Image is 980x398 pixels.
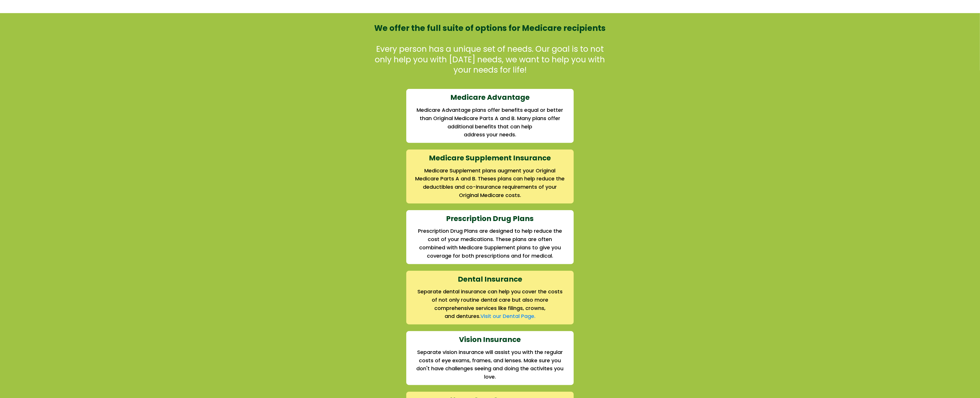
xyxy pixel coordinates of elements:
p: Every person has a unique set of needs. Our goal is to not only help you with [DATE] needs, we wa... [370,44,610,75]
h2: Separate dental insurance can help you cover the costs of not only routine dental care but also m... [415,288,565,312]
strong: Medicare Advantage [450,92,530,102]
h2: Medicare Supplement plans augment your Original Medicare Parts A and B. Theses plans can help red... [415,167,565,200]
h2: Separate vision insurance will assist you with the regular costs of eye exams, frames, and lenses... [415,348,565,381]
strong: We offer the full suite of options for Medicare recipients [374,23,606,34]
h2: Prescription Drug Plans are designed to help reduce the cost of your medications. These plans are... [415,227,565,260]
h2: and dentures. [415,312,565,321]
h2: Medicare Advantage plans offer benefits equal or better than Original Medicare Parts A and B. Man... [415,106,565,131]
strong: Vision Insurance [459,335,521,345]
strong: Medicare Supplement Insurance [429,153,551,163]
strong: Dental Insurance [458,274,522,284]
a: Visit our Dental Page. [480,313,535,320]
strong: Prescription Drug Plans [446,214,534,224]
h2: address your needs. [415,131,565,139]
